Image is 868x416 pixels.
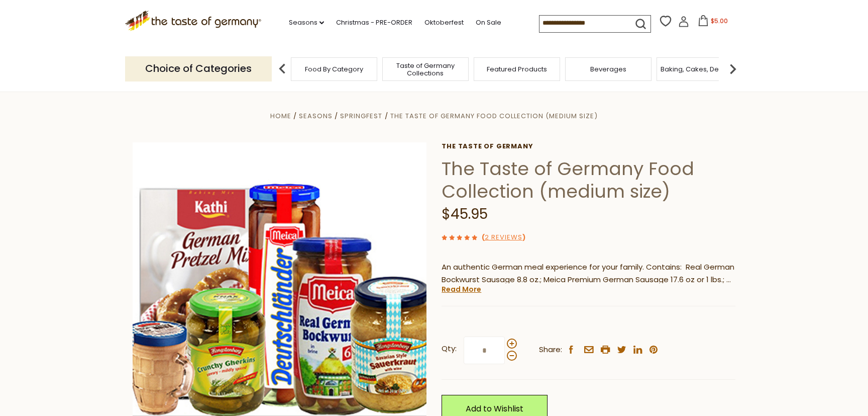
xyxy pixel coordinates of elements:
[442,261,735,286] p: An authentic German meal experience for your family. Contains: Real German Bockwurst Sausage 8.8 ...
[590,65,626,73] a: Beverages
[272,59,292,79] img: previous arrow
[442,142,735,150] a: The Taste of Germany
[482,232,525,242] span: ( )
[340,111,382,121] a: Springfest
[390,111,598,121] a: The Taste of Germany Food Collection (medium size)
[661,65,738,73] a: Baking, Cakes, Desserts
[723,59,743,79] img: next arrow
[476,17,501,28] a: On Sale
[305,65,363,73] a: Food By Category
[485,232,522,243] a: 2 Reviews
[336,17,412,28] a: Christmas - PRE-ORDER
[270,111,291,121] a: Home
[691,15,734,30] button: $5.00
[487,65,547,73] a: Featured Products
[289,17,324,28] a: Seasons
[442,157,735,203] h1: The Taste of Germany Food Collection (medium size)
[711,17,728,25] span: $5.00
[424,17,464,28] a: Oktoberfest
[464,337,505,364] input: Qty:
[539,344,562,356] span: Share:
[442,204,488,224] span: $45.95
[385,62,466,77] a: Taste of Germany Collections
[299,111,333,121] a: Seasons
[442,343,457,355] strong: Qty:
[442,284,481,294] a: Read More
[125,56,272,81] p: Choice of Categories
